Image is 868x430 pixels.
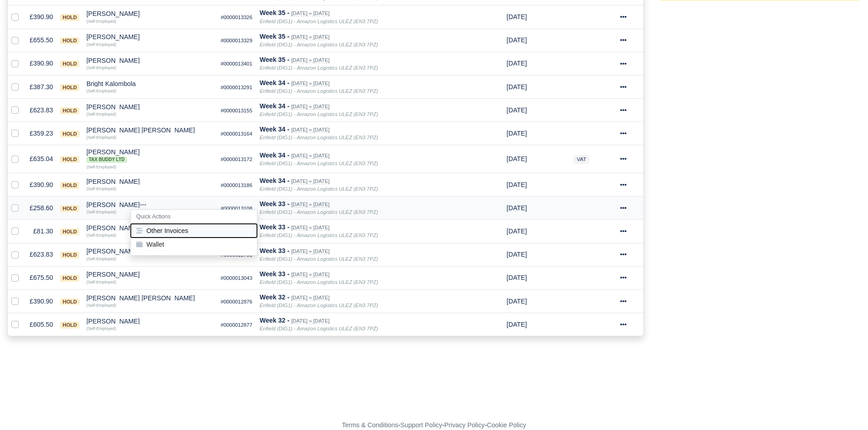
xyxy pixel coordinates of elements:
strong: Week 34 - [260,126,289,133]
span: hold [60,84,79,91]
div: [PERSON_NAME] [87,34,214,40]
strong: Week 34 - [260,102,289,110]
i: Enfield (DIG1) - Amazon Logistics ULEZ (EN3 7PZ) [260,326,378,331]
td: £81.30 [26,220,56,243]
strong: Week 35 - [260,9,289,16]
div: [PERSON_NAME] [87,318,214,324]
td: £605.50 [26,313,56,336]
td: £387.30 [26,75,56,98]
i: Enfield (DIG1) - Amazon Logistics ULEZ (EN3 7PZ) [260,279,378,285]
small: (Self-Employed) [87,135,116,140]
small: [DATE] » [DATE] [291,318,329,324]
td: £675.50 [26,266,56,289]
span: 1 week ago [507,298,527,305]
small: [DATE] » [DATE] [291,153,329,159]
div: [PERSON_NAME] [87,178,214,185]
div: [PERSON_NAME] [87,149,214,162]
small: #0000013401 [221,61,252,66]
div: [PERSON_NAME] [87,57,214,64]
small: #0000013108 [221,206,252,211]
small: (Self-Employed) [87,257,116,261]
span: hold [60,252,79,258]
small: #0000013164 [221,131,252,137]
strong: Week 34 - [260,152,289,159]
i: Enfield (DIG1) - Amazon Logistics ULEZ (EN3 7PZ) [260,303,378,308]
i: Enfield (DIG1) - Amazon Logistics ULEZ (EN3 7PZ) [260,19,378,24]
span: 5 days ago [507,251,527,258]
small: (Self-Employed) [87,165,116,169]
small: [DATE] » [DATE] [291,295,329,301]
small: #0000013043 [221,275,252,281]
strong: Week 34 - [260,79,289,86]
i: Enfield (DIG1) - Amazon Logistics ULEZ (EN3 7PZ) [260,65,378,71]
iframe: Chat Widget [822,386,868,430]
span: hold [60,37,79,44]
a: Privacy Policy [444,421,485,429]
small: [DATE] » [DATE] [291,178,329,184]
i: Enfield (DIG1) - Amazon Logistics ULEZ (EN3 7PZ) [260,256,378,262]
small: (Self-Employed) [87,66,116,70]
i: Enfield (DIG1) - Amazon Logistics ULEZ (EN3 7PZ) [260,161,378,166]
strong: Week 33 - [260,223,289,231]
i: Enfield (DIG1) - Amazon Logistics ULEZ (EN3 7PZ) [260,186,378,192]
small: (Self-Employed) [87,233,116,238]
span: hold [60,322,79,329]
td: £258.60 [26,197,56,220]
span: hold [60,131,79,137]
span: 1 day from now [507,130,527,137]
small: [DATE] » [DATE] [291,248,329,254]
span: 5 days ago [507,274,527,281]
span: hold [60,107,79,114]
span: 1 week from now [507,60,527,67]
div: [PERSON_NAME] [PERSON_NAME] [87,248,214,254]
span: hold [60,14,79,21]
span: 1 week from now [507,36,527,44]
small: #0000013155 [221,108,252,113]
strong: Week 33 - [260,200,289,207]
div: [PERSON_NAME] [87,104,214,110]
div: [PERSON_NAME] [87,202,214,208]
span: 1 day from now [507,181,527,188]
div: [PERSON_NAME] Tax Buddy Ltd [87,149,214,162]
small: #0000013326 [221,15,252,20]
i: Enfield (DIG1) - Amazon Logistics ULEZ (EN3 7PZ) [260,42,378,47]
span: hold [60,275,79,282]
div: [PERSON_NAME] [PERSON_NAME] [87,295,214,301]
small: [DATE] » [DATE] [291,202,329,207]
strong: Week 34 - [260,177,289,184]
span: 1 week ago [507,321,527,328]
div: Bright Kalombola [87,81,214,87]
i: Enfield (DIG1) - Amazon Logistics ULEZ (EN3 7PZ) [260,209,378,215]
strong: Week 33 - [260,247,289,254]
strong: Week 33 - [260,270,289,278]
td: £623.83 [26,243,56,266]
span: 1 day from now [507,83,527,91]
div: [PERSON_NAME] [87,10,214,17]
span: 1 week from now [507,13,527,20]
div: [PERSON_NAME] [PERSON_NAME] [87,127,214,133]
span: 5 days ago [507,204,527,212]
small: (Self-Employed) [87,42,116,47]
small: (Self-Employed) [87,280,116,284]
td: £623.83 [26,99,56,122]
small: #0000013186 [221,182,252,188]
small: #0000013172 [221,157,252,162]
td: £390.90 [26,5,56,29]
small: #0000012876 [221,299,252,304]
div: [PERSON_NAME] [87,271,214,278]
td: £359.23 [26,122,56,145]
span: hold [60,182,79,189]
small: [DATE] » [DATE] [291,272,329,278]
td: £390.90 [26,173,56,197]
small: [DATE] » [DATE] [291,104,329,110]
strong: Week 32 - [260,293,289,301]
span: 1 day from now [507,155,527,162]
small: [DATE] » [DATE] [291,225,329,231]
td: £635.04 [26,145,56,173]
